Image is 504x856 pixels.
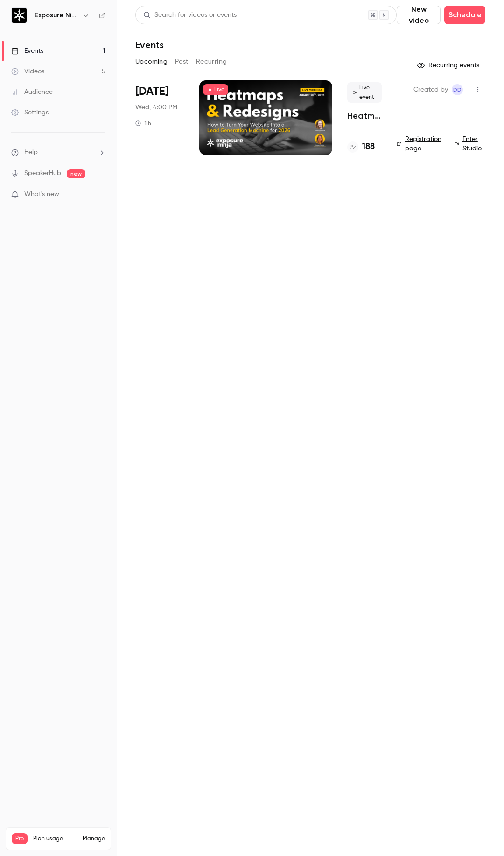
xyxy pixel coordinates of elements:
span: DD [453,84,462,95]
div: Videos [11,67,44,76]
span: Wed, 4:00 PM [135,103,177,112]
div: 1 h [135,120,151,127]
a: Heatmaps & Redesigns: How to Turn Your Website Into a Lead Generation Machine for 2026 [347,110,382,121]
div: Aug 20 Wed, 4:00 PM (Europe/London) [135,80,184,155]
span: Plan usage [33,835,77,842]
a: 188 [347,141,375,153]
button: Schedule [444,6,485,24]
span: Dale Davies [452,84,463,95]
a: SpeakerHub [24,169,61,178]
img: Exposure Ninja [12,8,27,23]
div: Settings [11,108,49,117]
a: Manage [83,835,105,842]
span: Live [203,84,228,95]
div: Audience [11,87,53,97]
div: Search for videos or events [143,10,237,20]
span: Pro [12,833,28,844]
span: [DATE] [135,84,168,99]
span: Live event [347,82,382,103]
span: new [67,169,85,178]
button: Upcoming [135,54,168,69]
h4: 188 [362,141,375,153]
button: Recurring events [413,58,485,73]
span: Created by [413,84,448,95]
li: help-dropdown-opener [11,148,105,157]
span: What's new [24,190,59,199]
button: Recurring [196,54,227,69]
span: Help [24,148,38,157]
h6: Exposure Ninja [35,11,78,20]
h1: Events [135,39,164,50]
button: New video [397,6,441,24]
a: Registration page [397,134,443,153]
div: Events [11,46,43,56]
a: Enter Studio [455,134,485,153]
button: Past [175,54,189,69]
